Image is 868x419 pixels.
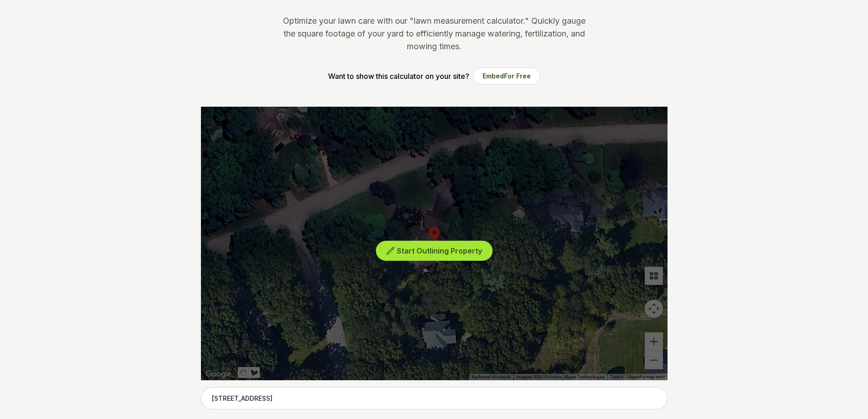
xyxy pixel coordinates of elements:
[504,72,531,80] span: For Free
[281,15,587,53] p: Optimize your lawn care with our "lawn measurement calculator." Quickly gauge the square footage ...
[397,246,482,255] span: Start Outlining Property
[201,387,668,410] input: Enter your address to get started
[328,71,469,82] p: Want to show this calculator on your site?
[376,241,493,261] button: Start Outlining Property
[473,67,540,85] button: EmbedFor Free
